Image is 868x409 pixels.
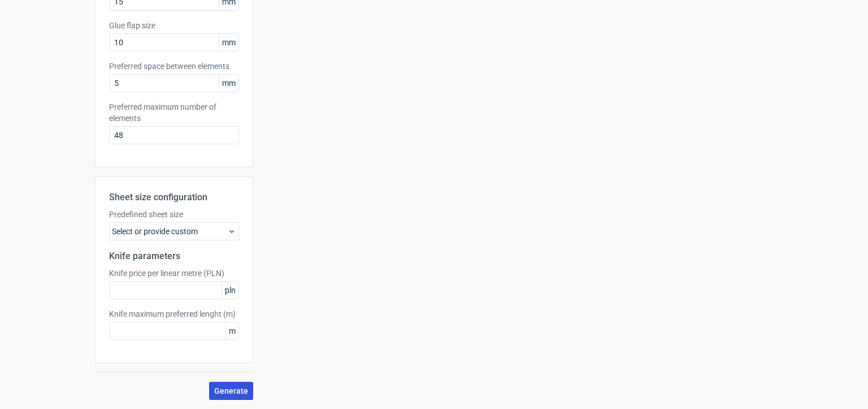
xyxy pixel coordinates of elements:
span: Generate [214,387,248,395]
span: pln [222,282,238,299]
label: Glue flap size [109,20,239,31]
div: Select or provide custom [109,222,239,240]
h2: Sheet size configuration [109,191,239,204]
button: Generate [209,382,253,400]
label: Preferred space between elements [109,61,239,72]
label: Knife maximum preferred lenght (m) [109,308,239,320]
label: Knife price per linear metre (PLN) [109,268,239,279]
label: Preferred maximum number of elements [109,101,239,124]
span: mm [219,75,238,92]
span: mm [219,34,238,51]
label: Predefined sheet size [109,209,239,220]
span: m [225,322,238,339]
h2: Knife parameters [109,249,239,263]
